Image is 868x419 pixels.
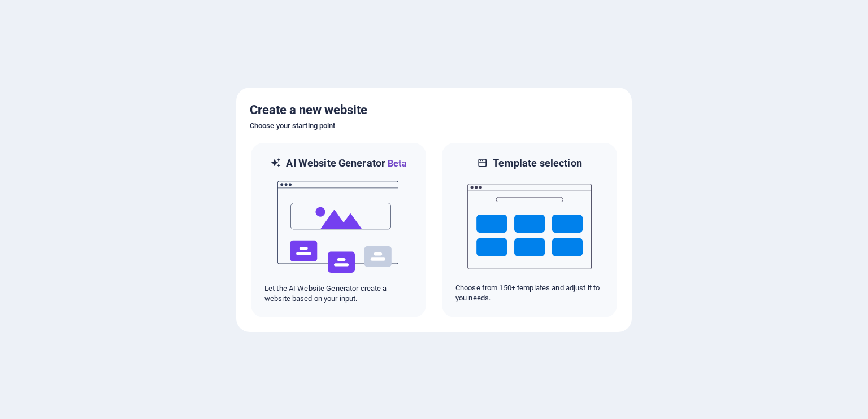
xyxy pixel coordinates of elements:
h6: AI Website Generator [286,156,406,171]
img: ai [276,171,401,283]
div: Template selectionChoose from 150+ templates and adjust it to you needs. [441,142,618,318]
h5: Create a new website [250,101,618,119]
span: Beta [385,158,407,169]
p: Let the AI Website Generator create a website based on your input. [264,283,413,304]
h6: Template selection [493,156,581,170]
p: Choose from 150+ templates and adjust it to you needs. [455,283,604,303]
div: AI Website GeneratorBetaaiLet the AI Website Generator create a website based on your input. [250,142,427,318]
h6: Choose your starting point [250,119,618,133]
